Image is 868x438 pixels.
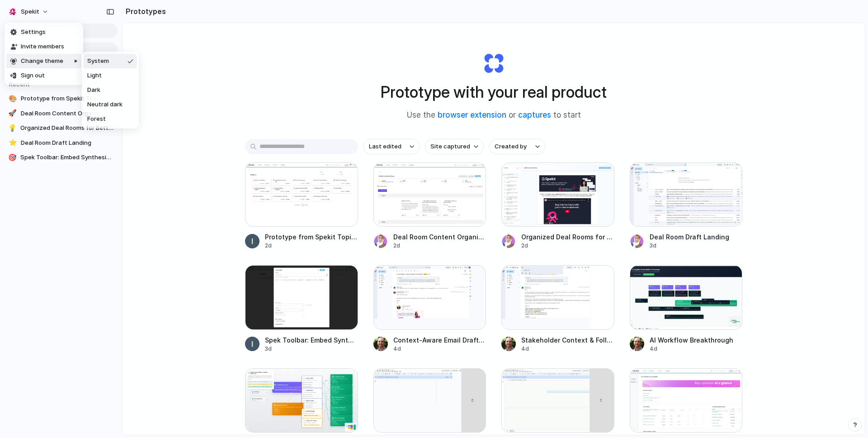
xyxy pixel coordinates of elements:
[21,71,45,80] span: Sign out
[87,71,102,80] span: Light
[87,57,109,66] span: System
[87,100,123,109] span: Neutral dark
[87,114,106,124] span: Forest
[87,86,100,95] span: Dark
[21,28,46,37] span: Settings
[21,42,64,51] span: Invite members
[21,57,63,66] span: Change theme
